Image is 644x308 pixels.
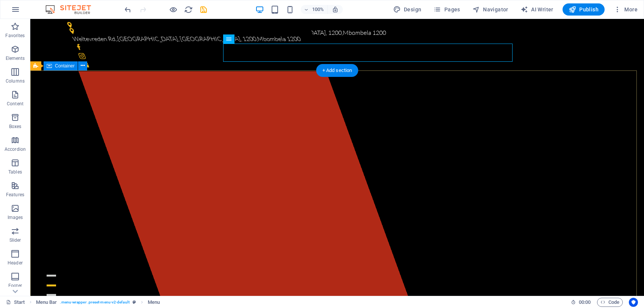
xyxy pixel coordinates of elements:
button: 3 [16,275,26,277]
button: Pages [430,3,463,16]
span: Design [393,6,422,13]
button: undo [123,5,132,14]
button: Code [597,298,623,307]
span: Code [600,298,619,307]
span: 00 00 [579,298,591,307]
p: Columns [6,78,25,84]
span: Container [55,64,75,68]
button: Design [390,3,425,16]
h6: 100% [312,5,324,14]
span: AI Writer [521,6,553,13]
span: Click to select. Double-click to edit [36,298,57,307]
button: save [199,5,208,14]
p: Tables [8,169,22,175]
span: Publish [569,6,599,13]
i: Save (Ctrl+S) [199,5,208,14]
button: AI Writer [517,3,556,16]
button: Publish [563,3,605,16]
button: 1 [16,256,26,258]
i: Undo: Paste (Ctrl+Z) [123,5,132,14]
div: + Add section [316,64,358,77]
p: Slider [9,237,21,243]
button: More [611,3,641,16]
p: Footer [8,283,22,289]
p: Images [8,214,23,220]
p: Accordion [5,146,26,152]
button: Navigator [469,3,511,16]
img: Editor Logo [44,5,100,14]
nav: breadcrumb [36,298,160,307]
p: Header [8,260,23,266]
span: More [614,6,638,13]
p: Elements [6,55,25,61]
span: : [584,299,585,305]
button: reload [184,5,193,14]
p: Boxes [9,124,22,130]
i: On resize automatically adjust zoom level to fit chosen device. [332,6,339,13]
span: Navigator [472,6,508,13]
a: Click to cancel selection. Double-click to open Pages [6,298,25,307]
p: Features [6,192,24,198]
button: 2 [16,266,26,267]
button: 100% [301,5,328,14]
span: Click to select. Double-click to edit [148,298,160,307]
span: . menu-wrapper .preset-menu-v2-default [60,298,129,307]
i: This element is a customizable preset [133,300,136,304]
button: Usercentrics [629,298,638,307]
p: Content [7,101,23,107]
p: Favorites [5,33,25,39]
span: Pages [433,6,460,13]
